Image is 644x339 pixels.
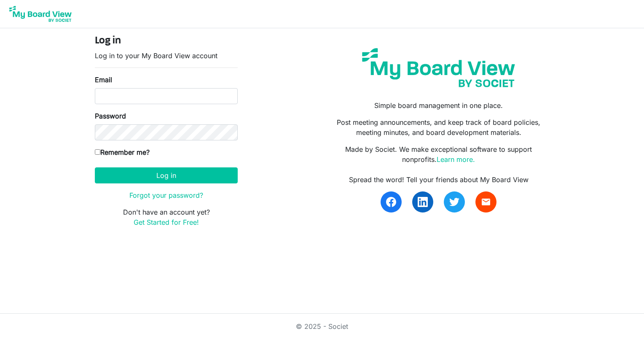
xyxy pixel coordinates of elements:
img: twitter.svg [449,197,459,207]
p: Made by Societ. We make exceptional software to support nonprofits. [328,144,549,164]
button: Log in [95,167,238,183]
h4: Log in [95,35,238,47]
a: Learn more. [437,155,475,164]
a: Forgot your password? [129,191,203,199]
p: Post meeting announcements, and keep track of board policies, meeting minutes, and board developm... [328,117,549,137]
img: my-board-view-societ.svg [356,42,521,94]
label: Email [95,75,112,85]
label: Remember me? [95,147,150,157]
a: email [475,191,496,213]
a: Get Started for Free! [134,218,199,226]
p: Don't have an account yet? [95,207,238,227]
label: Password [95,111,126,121]
img: facebook.svg [386,197,396,207]
span: email [481,197,491,207]
input: Remember me? [95,149,100,155]
img: My Board View Logo [7,3,74,24]
p: Log in to your My Board View account [95,51,238,61]
img: linkedin.svg [418,197,428,207]
p: Simple board management in one place. [328,100,549,110]
div: Spread the word! Tell your friends about My Board View [328,175,549,185]
a: © 2025 - Societ [296,322,348,331]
